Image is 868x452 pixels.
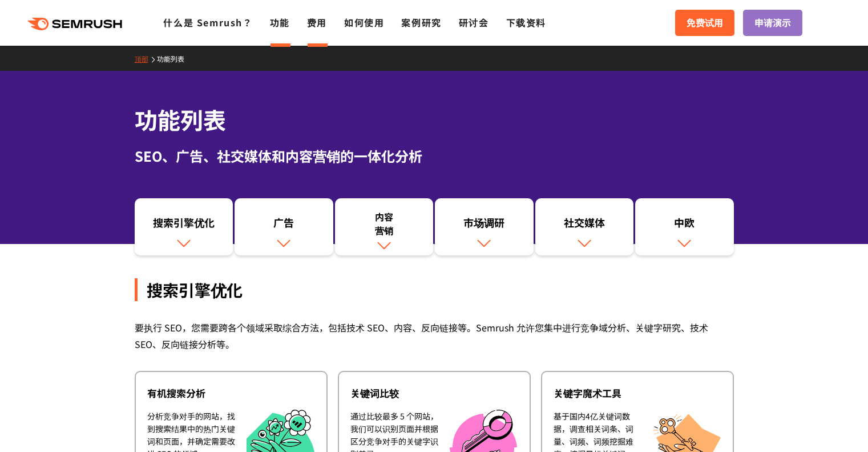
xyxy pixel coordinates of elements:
[375,210,393,223] font: 内容
[535,198,634,255] a: 社交媒体
[135,54,148,63] font: 顶部
[375,223,393,237] font: 营销
[564,215,605,230] font: 社交媒体
[335,198,434,255] a: 内容营销
[135,198,233,255] a: 搜索引擎优化
[350,386,399,400] font: 关键词比较
[147,386,205,400] font: 有机搜索分析
[235,198,333,255] a: 广告
[270,15,290,29] a: 功能
[687,15,723,29] font: 免费试用
[554,386,621,400] font: 关键字魔术工具
[157,54,193,63] a: 功能列表
[754,15,791,29] font: 申请演示
[273,215,294,230] font: 广告
[135,103,226,136] font: 功能列表
[135,54,157,63] a: 顶部
[635,198,734,255] a: 中欧
[307,15,327,29] a: 费用
[675,10,734,36] a: 免费试用
[674,215,695,230] font: 中欧
[163,15,252,29] a: 什么是 Semrush？
[157,54,184,63] font: 功能列表
[459,15,489,29] a: 研讨会
[344,15,384,29] a: 如何使用
[135,146,422,166] font: SEO、广告、社交媒体和内容营销的一体化分析
[743,10,802,36] a: 申请演示
[135,321,708,351] font: 要执行 SEO，您需要跨各个领域采取综合方法，包括技术 SEO、内容、反向链接等。Semrush 允许您集中进行竞争域分析、关键字研究、技术 SEO、反向链接分析等。
[401,15,441,29] a: 案例研究
[147,278,243,301] font: 搜索引擎优化
[506,15,546,29] a: 下载资料
[153,215,215,230] font: 搜索引擎优化
[435,198,534,255] a: 市场调研
[463,215,504,230] font: 市场调研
